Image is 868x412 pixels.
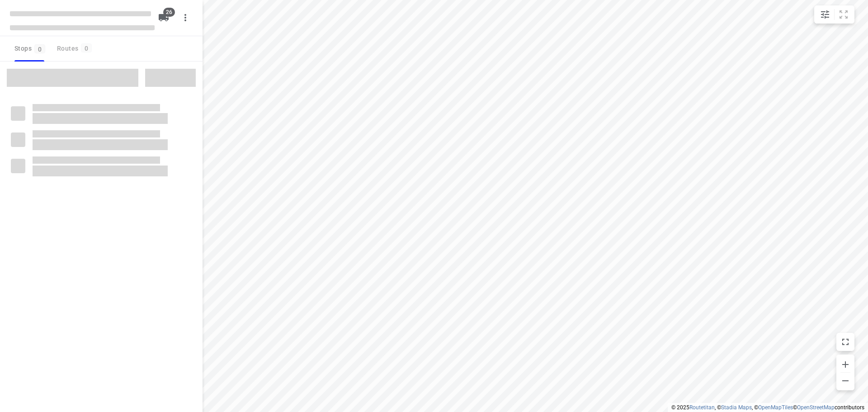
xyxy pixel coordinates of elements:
[797,404,835,411] a: OpenStreetMap
[816,5,834,24] button: Map settings
[814,5,854,24] div: small contained button group
[689,404,715,411] a: Routetitan
[721,404,752,411] a: Stadia Maps
[758,404,793,411] a: OpenMapTiles
[671,404,864,411] li: © 2025 , © , © © contributors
